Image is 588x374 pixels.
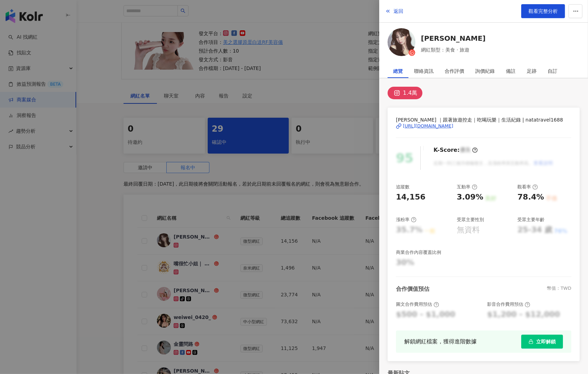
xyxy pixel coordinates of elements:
div: 總覽 [393,64,403,78]
div: 影音合作費用預估 [487,301,530,307]
div: 合作評價 [445,64,464,78]
button: 返回 [385,4,404,18]
span: 立即解鎖 [536,339,556,344]
a: 觀看完整分析 [521,4,565,18]
a: [URL][DOMAIN_NAME] [396,123,571,129]
div: 足跡 [527,64,537,78]
div: 備註 [506,64,516,78]
div: K-Score : [434,146,478,154]
div: 1.4萬 [403,88,417,98]
div: 受眾主要年齡 [517,217,545,223]
div: 聯絡資訊 [414,64,434,78]
div: 圖文合作費用預估 [396,301,439,307]
div: 觀看率 [517,184,538,190]
div: 自訂 [548,64,557,78]
div: 無資料 [457,225,480,235]
button: 立即解鎖 [521,335,563,349]
button: 1.4萬 [388,87,422,99]
div: 漲粉率 [396,217,416,223]
div: 合作價值預估 [396,285,429,293]
a: [PERSON_NAME] [421,33,486,43]
div: 追蹤數 [396,184,410,190]
span: 觀看完整分析 [529,8,558,14]
div: 14,156 [396,192,426,203]
div: 幣值：TWD [547,285,571,293]
span: 網紅類型：美食 · 旅遊 [421,46,486,54]
span: [PERSON_NAME] ｜跟著旅遊控走｜吃喝玩樂｜生活紀錄 | natatravel1688 [396,116,571,124]
img: KOL Avatar [388,28,415,56]
div: 商業合作內容覆蓋比例 [396,249,441,256]
div: 詢價紀錄 [475,64,495,78]
a: KOL Avatar [388,28,415,59]
div: 解鎖網紅檔案，獲得進階數據 [404,337,477,346]
div: [URL][DOMAIN_NAME] [403,123,453,129]
div: 互動率 [457,184,477,190]
div: 受眾主要性別 [457,217,484,223]
div: 78.4% [517,192,544,203]
div: 3.09% [457,192,483,203]
span: 返回 [394,8,403,14]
